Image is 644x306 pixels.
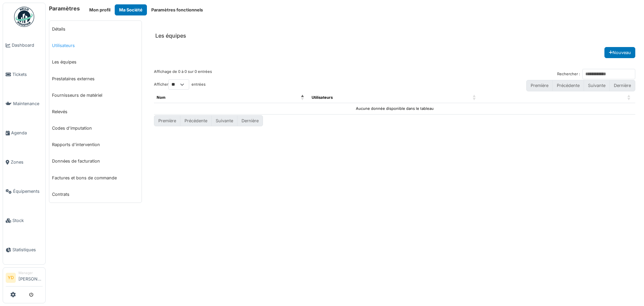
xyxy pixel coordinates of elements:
a: Équipements [3,177,45,206]
nav: pagination [154,115,635,126]
span: Stock [12,217,43,224]
a: Détails [49,21,142,37]
button: Mon profil [85,4,115,15]
span: Dashboard [12,42,43,48]
a: YD Manager[PERSON_NAME] [6,270,43,287]
td: Aucune donnée disponible dans le tableau [154,103,635,115]
span: Zones [11,159,43,165]
a: Maintenance [3,89,45,118]
a: Tickets [3,60,45,89]
span: Maintenance [13,100,43,107]
h6: Paramètres [49,5,80,12]
span: Tickets [12,71,43,78]
img: Badge_color-CXgf-gQk.svg [14,7,34,27]
span: Statistiques [12,247,43,253]
a: Stock [3,206,45,235]
a: Contrats [49,186,142,203]
span: Équipements [13,188,43,194]
label: Rechercher : [557,71,580,77]
button: Nouveau [604,47,635,58]
a: Dashboard [3,31,45,60]
div: Affichage de 0 à 0 sur 0 entrées [154,69,212,79]
span: Utilisateurs: Activate to sort [473,92,477,103]
a: Données de facturation [49,153,142,169]
span: : Activate to sort [627,92,631,103]
button: Ma Société [115,4,147,15]
select: Afficherentrées [168,79,189,90]
a: Codes d'imputation [49,120,142,136]
li: YD [6,273,16,283]
span: Nom [157,95,165,100]
a: Statistiques [3,235,45,264]
a: Factures et bons de commande [49,170,142,186]
a: Utilisateurs [49,37,142,54]
nav: pagination [526,80,635,91]
a: Rapports d'intervention [49,136,142,153]
a: Zones [3,147,45,177]
span: Agenda [11,130,43,136]
button: Paramètres fonctionnels [147,4,207,15]
span: Nom: Activate to invert sorting [301,92,305,103]
li: [PERSON_NAME] [18,270,43,285]
span: Utilisateurs [312,95,333,100]
h6: Les équipes [155,33,186,39]
a: Les équipes [49,54,142,70]
a: Prestataires externes [49,71,142,87]
a: Fournisseurs de matériel [49,87,142,103]
div: Manager [18,270,43,275]
a: Agenda [3,118,45,147]
a: Relevés [49,103,142,120]
label: Afficher entrées [154,79,206,90]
